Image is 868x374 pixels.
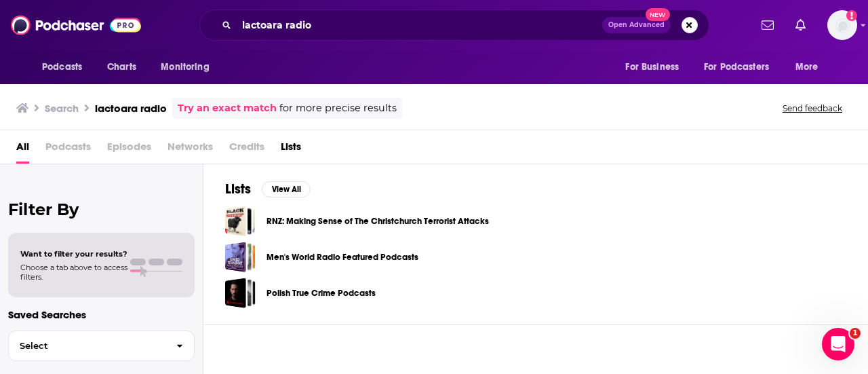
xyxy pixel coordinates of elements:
button: open menu [151,54,226,80]
svg: Add a profile image [846,10,857,21]
a: Show notifications dropdown [756,14,779,37]
span: Charts [107,58,136,77]
a: Try an exact match [178,100,277,116]
input: Search podcasts, credits, & more... [237,14,602,36]
h2: Lists [225,181,251,198]
img: User Profile [827,10,857,40]
span: Logged in as egilfenbaum [827,10,857,40]
span: 1 [850,328,861,339]
a: All [16,136,29,164]
a: Charts [98,54,144,80]
span: Podcasts [42,58,82,77]
button: Open AdvancedNew [602,17,671,33]
span: Select [9,341,165,350]
span: For Podcasters [704,58,769,77]
a: Show notifications dropdown [790,14,811,37]
button: open menu [616,54,696,80]
a: RNZ: Making Sense of The Christchurch Terrorist Attacks [225,206,256,236]
h3: Search [45,102,79,115]
span: More [795,58,818,77]
img: Podchaser - Follow, Share and Rate Podcasts [11,12,141,38]
button: Show profile menu [827,10,857,40]
span: Episodes [107,136,151,164]
a: ListsView All [225,181,311,198]
a: RNZ: Making Sense of The Christchurch Terrorist Attacks [267,214,489,229]
button: Send feedback [778,102,846,114]
h2: Filter By [8,200,195,219]
iframe: Intercom live chat [822,328,854,360]
button: View All [262,181,311,198]
button: Select [8,331,195,361]
a: Polish True Crime Podcasts [225,278,256,308]
button: open menu [33,54,100,80]
div: Search podcasts, credits, & more... [199,10,709,41]
span: Choose a tab above to access filters. [20,263,127,282]
button: open menu [695,54,789,80]
span: Open Advanced [608,22,665,29]
a: Men's World Radio Featured Podcasts [225,242,256,272]
a: Polish True Crime Podcasts [267,286,376,301]
span: New [646,8,670,21]
span: Credits [229,136,264,164]
h3: lactoara radio [95,102,167,115]
span: Want to filter your results? [20,249,127,259]
span: Podcasts [45,136,91,164]
a: Lists [281,136,301,164]
span: Networks [167,136,213,164]
span: for more precise results [279,100,397,116]
span: For Business [625,58,679,77]
p: Saved Searches [8,308,195,321]
button: open menu [786,54,835,80]
a: Men's World Radio Featured Podcasts [267,250,418,265]
span: Monitoring [161,58,209,77]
